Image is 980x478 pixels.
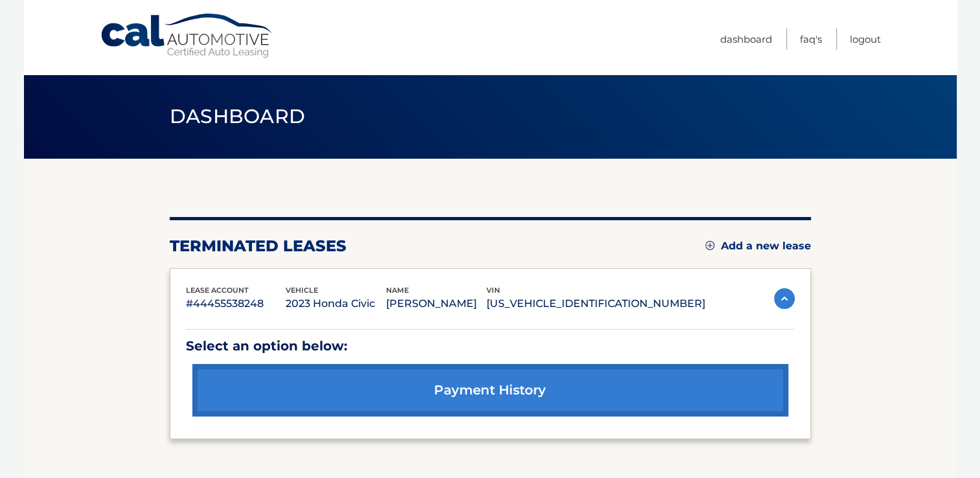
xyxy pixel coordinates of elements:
[286,295,386,313] p: 2023 Honda Civic
[486,295,705,313] p: [US_VEHICLE_IDENTIFICATION_NUMBER]
[386,286,409,295] span: name
[170,236,347,256] h2: terminated leases
[170,104,306,128] span: Dashboard
[186,335,795,358] p: Select an option below:
[286,286,318,295] span: vehicle
[850,28,881,50] a: Logout
[720,28,772,50] a: Dashboard
[186,286,249,295] span: lease account
[486,286,500,295] span: vin
[705,240,811,253] a: Add a new lease
[186,295,286,313] p: #44455538248
[705,241,714,250] img: add.svg
[774,288,795,309] img: accordion-active.svg
[192,364,788,416] a: payment history
[100,13,275,59] a: Cal Automotive
[800,28,822,50] a: FAQ's
[386,295,486,313] p: [PERSON_NAME]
